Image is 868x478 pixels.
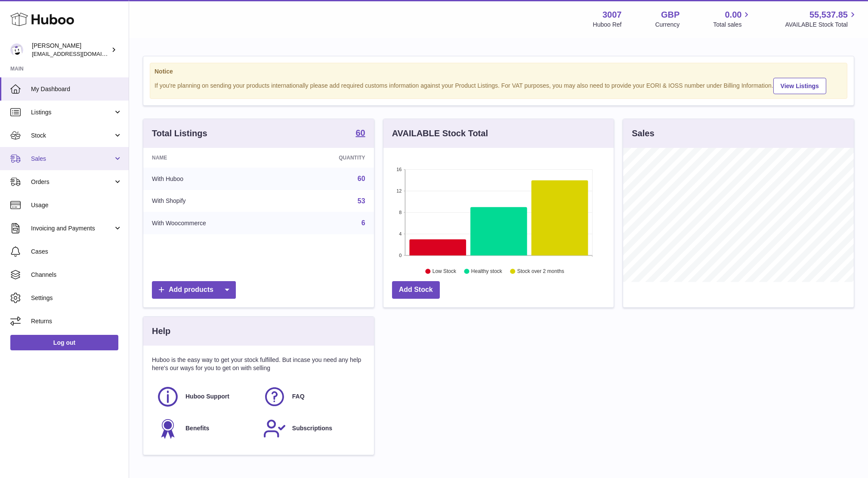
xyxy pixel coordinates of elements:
span: Total sales [713,21,751,29]
span: My Dashboard [31,85,122,93]
th: Quantity [286,148,374,168]
td: With Shopify [143,190,286,212]
h3: AVAILABLE Stock Total [392,128,488,139]
span: Listings [31,108,113,116]
span: Returns [31,317,122,325]
text: 4 [399,231,402,236]
span: AVAILABLE Stock Total [785,21,858,29]
a: 60 [358,175,365,182]
span: Stock [31,132,113,140]
span: Invoicing and Payments [31,224,113,233]
a: Log out [10,335,118,350]
div: Huboo Ref [593,21,622,29]
a: Add products [152,281,236,299]
a: Huboo Support [156,385,254,408]
span: 55,537.85 [809,9,848,21]
span: Usage [31,201,122,209]
span: Sales [31,155,113,163]
a: Benefits [156,417,254,440]
a: 60 [355,129,365,139]
span: [EMAIL_ADDRESS][DOMAIN_NAME] [32,50,127,57]
div: [PERSON_NAME] [32,42,109,58]
a: View Listings [773,78,826,94]
text: Stock over 2 months [517,269,564,275]
text: 0 [399,253,402,258]
strong: GBP [661,9,680,21]
text: 8 [399,210,402,215]
a: 55,537.85 AVAILABLE Stock Total [785,9,858,29]
text: 16 [396,167,402,172]
a: Subscriptions [263,417,361,440]
a: 6 [361,219,365,227]
span: Settings [31,294,122,302]
strong: 60 [355,129,365,137]
a: 53 [358,197,365,205]
img: bevmay@maysama.com [10,43,23,56]
th: Name [143,148,286,168]
a: FAQ [263,385,361,408]
text: Low Stock [432,269,457,275]
span: 0.00 [725,9,742,21]
span: Benefits [185,424,209,432]
a: Add Stock [392,281,440,299]
strong: 3007 [602,9,622,21]
span: Cases [31,248,122,256]
h3: Help [152,325,170,337]
span: Subscriptions [292,424,332,432]
a: 0.00 Total sales [713,9,751,29]
span: FAQ [292,392,305,401]
text: 12 [396,188,402,193]
h3: Total Listings [152,128,207,139]
h3: Sales [632,128,654,139]
span: Orders [31,178,113,186]
p: Huboo is the easy way to get your stock fulfilled. But incase you need any help here's our ways f... [152,356,365,372]
strong: Notice [154,67,843,76]
td: With Woocommerce [143,212,286,234]
text: Healthy stock [471,269,503,275]
div: Currency [655,21,680,29]
span: Huboo Support [185,392,229,401]
div: If you're planning on sending your products internationally please add required customs informati... [154,77,843,94]
td: With Huboo [143,168,286,190]
span: Channels [31,271,122,279]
